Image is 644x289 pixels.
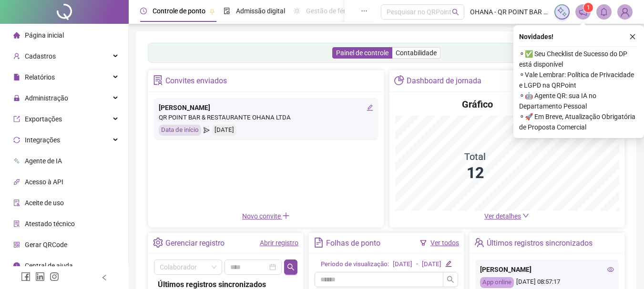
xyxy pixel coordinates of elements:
span: Relatórios [25,73,55,81]
div: Gerenciar registro [165,235,225,251]
span: search [447,276,454,283]
span: plus [282,212,290,219]
div: - [416,259,418,269]
span: Novo convite [242,212,290,220]
span: Ver detalhes [484,212,521,220]
span: Exportações [25,115,62,123]
div: [DATE] 08:57:17 [480,277,614,288]
div: Dashboard de jornada [407,73,481,89]
span: filter [420,239,427,246]
div: App online [480,277,514,288]
span: setting [153,238,163,248]
span: eye [607,266,614,273]
span: Administração [25,94,68,102]
span: down [522,212,529,219]
span: Central de ajuda [25,262,73,269]
span: sun [294,8,300,14]
span: 1 [587,4,590,11]
span: file-text [314,238,324,248]
span: file [13,74,20,80]
span: pushpin [209,9,215,14]
span: linkedin [35,272,45,281]
span: Integrações [25,136,60,144]
span: Painel de controle [336,49,388,57]
span: Cadastros [25,52,56,60]
div: [DATE] [393,259,412,269]
span: facebook [21,272,31,281]
span: close [629,33,636,40]
h4: Gráfico [462,98,493,111]
div: [PERSON_NAME] [480,264,614,275]
div: Últimos registros sincronizados [487,235,593,251]
span: file-done [224,8,230,14]
span: qrcode [13,241,20,248]
div: QR POINT BAR & RESTAURANTE OHANA LTDA [159,113,373,123]
span: sync [13,137,20,143]
span: search [287,263,295,271]
div: [PERSON_NAME] [159,102,373,113]
a: Abrir registro [260,239,298,247]
span: send [204,125,210,136]
div: Convites enviados [165,73,227,89]
span: Gestão de férias [306,7,354,15]
span: edit [445,260,451,267]
a: Ver detalhes down [484,212,529,220]
span: ⚬ ✅ Seu Checklist de Sucesso do DP está disponível [519,49,638,70]
span: info-circle [13,262,20,269]
span: notification [579,8,587,16]
span: Gerar QRCode [25,241,67,249]
span: Página inicial [25,31,64,39]
span: clock-circle [140,8,147,14]
span: search [452,9,459,16]
span: Acesso à API [25,178,63,186]
img: 92126 [618,5,632,19]
span: solution [13,220,20,227]
span: lock [13,95,20,101]
span: home [13,32,20,39]
sup: 1 [583,3,593,12]
span: Aceite de uso [25,199,64,207]
span: edit [367,104,373,111]
div: Data de início [159,125,201,136]
span: Controle de ponto [153,7,205,15]
span: left [101,274,108,281]
span: pie-chart [394,75,404,85]
img: sparkle-icon.fc2bf0ac1784a2077858766a79e2daf3.svg [557,7,567,17]
span: team [474,238,484,248]
div: [DATE] [422,259,441,269]
span: ⚬ 🚀 Em Breve, Atualização Obrigatória de Proposta Comercial [519,111,638,132]
span: solution [153,75,163,85]
span: Admissão digital [236,7,285,15]
span: instagram [50,272,59,281]
span: ⚬ Vale Lembrar: Política de Privacidade e LGPD na QRPoint [519,70,638,90]
span: Contabilidade [396,49,437,57]
a: Ver todos [430,239,459,247]
span: ⚬ 🤖 Agente QR: sua IA no Departamento Pessoal [519,90,638,111]
div: Folhas de ponto [326,235,380,251]
span: user-add [13,53,20,60]
span: bell [600,8,608,16]
span: export [13,116,20,122]
span: ellipsis [361,8,368,14]
span: api [13,179,20,185]
div: Período de visualização: [321,259,389,269]
span: Atestado técnico [25,220,75,228]
span: Agente de IA [25,157,62,165]
span: OHANA - QR POINT BAR & RESTAURANTE OHANA LTDA [470,7,549,17]
span: audit [13,199,20,206]
div: [DATE] [212,125,236,136]
span: Novidades ! [519,31,553,42]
